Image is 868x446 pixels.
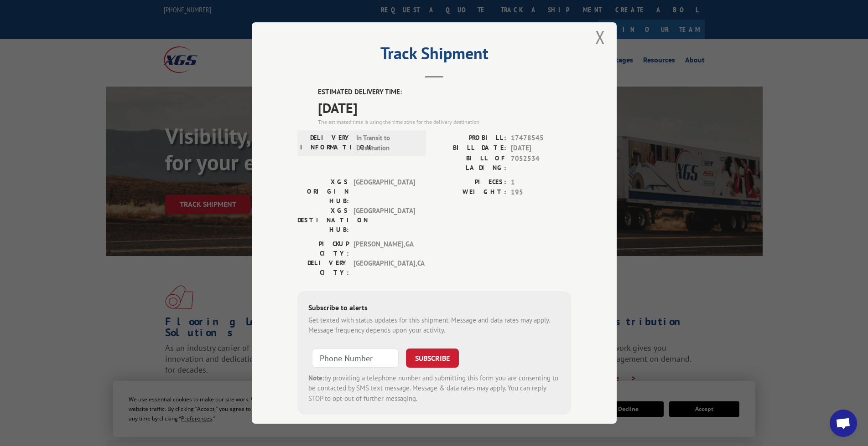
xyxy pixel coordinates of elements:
[308,374,324,382] strong: Note:
[353,206,415,235] span: [GEOGRAPHIC_DATA]
[406,349,459,368] button: SUBSCRIBE
[297,47,571,64] h2: Track Shipment
[511,143,571,154] span: [DATE]
[434,143,506,154] label: BILL DATE:
[308,373,560,404] div: by providing a telephone number and submitting this form you are consenting to be contacted by SM...
[312,349,399,368] input: Phone Number
[511,133,571,144] span: 17478545
[297,258,349,277] label: DELIVERY CITY:
[511,177,571,188] span: 1
[434,187,506,198] label: WEIGHT:
[595,25,605,49] button: Close modal
[318,87,571,97] label: ESTIMATED DELIVERY TIME:
[318,97,571,118] span: [DATE]
[830,410,857,437] div: Open chat
[297,239,349,258] label: PICKUP CITY:
[353,258,415,277] span: [GEOGRAPHIC_DATA] , CA
[353,177,415,206] span: [GEOGRAPHIC_DATA]
[308,315,560,336] div: Get texted with status updates for this shipment. Message and data rates may apply. Message frequ...
[300,133,352,154] label: DELIVERY INFORMATION:
[318,118,571,126] div: The estimated time is using the time zone for the delivery destination.
[356,133,418,154] span: In Transit to Destination
[308,302,560,315] div: Subscribe to alerts
[297,177,349,206] label: XGS ORIGIN HUB:
[434,154,506,173] label: BILL OF LADING:
[297,206,349,235] label: XGS DESTINATION HUB:
[434,177,506,188] label: PIECES:
[511,154,571,173] span: 7052534
[511,187,571,198] span: 195
[434,133,506,144] label: PROBILL:
[353,239,415,258] span: [PERSON_NAME] , GA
